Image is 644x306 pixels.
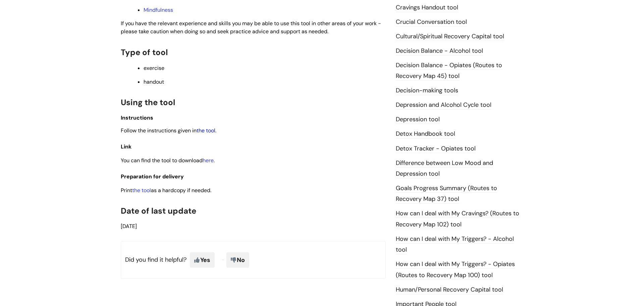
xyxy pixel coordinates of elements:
span: Using the tool [121,97,175,107]
span: Date of last update [121,206,196,216]
span: No [226,252,249,268]
span: Print [121,187,132,194]
a: Decision Balance - Opiates (Routes to Recovery Map 45) tool [396,61,502,81]
span: Instructions [121,114,153,121]
span: Type of tool [121,47,168,57]
span: You can find the tool to download . [121,157,215,164]
a: Decision-making tools [396,86,458,95]
span: handout [144,78,164,85]
a: How can I deal with My Triggers? - Alcohol tool [396,235,514,254]
a: Crucial Conversation tool [396,18,467,27]
a: Detox Tracker - Opiates tool [396,144,476,153]
a: Human/Personal Recovery Capital tool [396,286,503,294]
a: How can I deal with My Triggers? - Opiates (Routes to Recovery Map 100) tool [396,260,515,279]
a: Depression and Alcohol Cycle tool [396,101,491,110]
a: How can I deal with My Cravings? (Routes to Recovery Map 102) tool [396,209,519,229]
a: here [203,157,214,164]
a: Mindfulness [144,6,173,13]
a: Decision Balance - Alcohol tool [396,47,483,55]
span: Follow the instructions given in . [121,127,216,134]
a: Difference between Low Mood and Depression tool [396,159,493,178]
a: the tool [197,127,215,134]
span: as a hardcopy if needed. [151,187,211,194]
span: exercise [144,64,164,72]
a: the tool [132,187,151,194]
p: Did you find it helpful? [121,241,386,279]
a: Cravings Handout tool [396,3,458,12]
span: Preparation for delivery [121,173,184,180]
a: Depression tool [396,115,440,124]
a: Detox Handbook tool [396,130,455,138]
a: Cultural/Spiritual Recovery Capital tool [396,32,504,41]
a: Goals Progress Summary (Routes to Recovery Map 37) tool [396,184,497,204]
span: Yes [190,252,215,268]
span: If you have the relevant experience and skills you may be able to use this tool in other areas of... [121,20,381,35]
span: [DATE] [121,223,137,230]
span: Link [121,143,131,150]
